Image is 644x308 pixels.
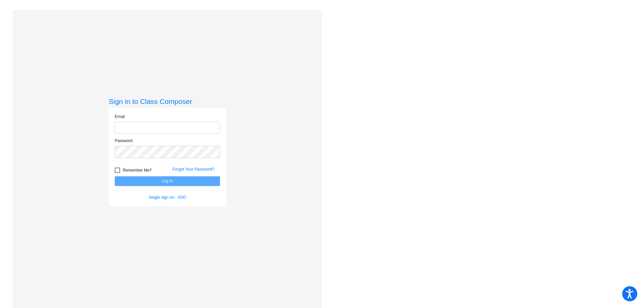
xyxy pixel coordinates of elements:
[115,114,125,120] label: Email
[109,97,226,106] h3: Sign in to Class Composer
[115,138,132,144] label: Password
[149,195,186,200] a: Single sign on - SSO
[115,176,220,186] button: Log In
[123,166,152,174] span: Remember Me?
[172,167,214,172] a: Forgot Your Password?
